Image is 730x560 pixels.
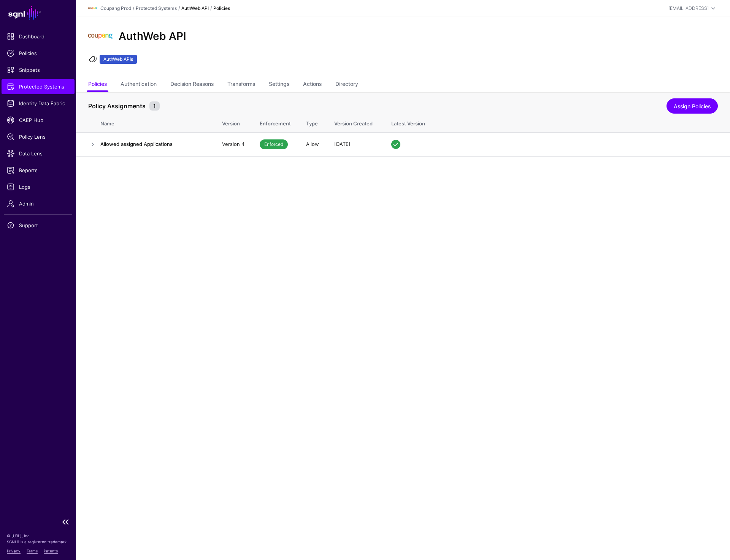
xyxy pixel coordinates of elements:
[7,539,69,545] p: SGNL® is a registered trademark
[2,46,75,61] a: Policies
[121,78,157,92] a: Authentication
[303,78,322,92] a: Actions
[298,112,327,132] th: Type
[227,78,255,92] a: Transforms
[7,116,69,124] span: CAEP Hub
[298,132,327,156] td: Allow
[7,33,69,40] span: Dashboard
[88,4,97,13] img: svg+xml;base64,PHN2ZyBpZD0iTG9nbyIgeG1sbnM9Imh0dHA6Ly93d3cudzMub3JnLzIwMDAvc3ZnIiB3aWR0aD0iMTIxLj...
[44,549,58,553] a: Patents
[2,62,75,78] a: Snippets
[2,96,75,111] a: Identity Data Fabric
[7,49,69,57] span: Policies
[136,5,177,11] a: Protected Systems
[668,5,709,12] div: [EMAIL_ADDRESS]
[7,533,69,539] p: © [URL], Inc
[2,29,75,44] a: Dashboard
[7,150,69,157] span: Data Lens
[2,179,75,195] a: Logs
[2,112,75,128] a: CAEP Hub
[7,133,69,141] span: Policy Lens
[2,196,75,211] a: Admin
[2,146,75,161] a: Data Lens
[119,30,186,43] h2: AuthWeb API
[149,101,160,111] small: 1
[214,132,252,156] td: Version 4
[7,200,69,207] span: Admin
[7,166,69,174] span: Reports
[213,5,230,11] strong: Policies
[2,129,75,144] a: Policy Lens
[7,221,69,229] span: Support
[214,112,252,132] th: Version
[27,549,38,553] a: Terms
[252,112,298,132] th: Enforcement
[177,5,181,12] div: /
[2,163,75,178] a: Reports
[7,183,69,191] span: Logs
[5,5,71,21] a: SGNL
[260,139,288,149] span: Enforced
[170,78,214,92] a: Decision Reasons
[88,78,107,92] a: Policies
[384,112,730,132] th: Latest Version
[100,112,214,132] th: Name
[269,78,289,92] a: Settings
[7,100,69,107] span: Identity Data Fabric
[327,112,384,132] th: Version Created
[7,83,69,90] span: Protected Systems
[2,79,75,94] a: Protected Systems
[181,5,209,11] strong: AuthWeb API
[667,98,718,114] a: Assign Policies
[209,5,213,12] div: /
[100,55,137,64] span: AuthWeb APIs
[86,101,148,111] span: Policy Assignments
[131,5,136,12] div: /
[334,141,351,147] span: [DATE]
[100,141,207,147] h4: Allowed assigned Applications
[88,24,113,49] img: svg+xml;base64,PHN2ZyBpZD0iTG9nbyIgeG1sbnM9Imh0dHA6Ly93d3cudzMub3JnLzIwMDAvc3ZnIiB3aWR0aD0iMTIxLj...
[335,78,358,92] a: Directory
[100,5,131,11] a: Coupang Prod
[7,66,69,74] span: Snippets
[7,549,21,553] a: Privacy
